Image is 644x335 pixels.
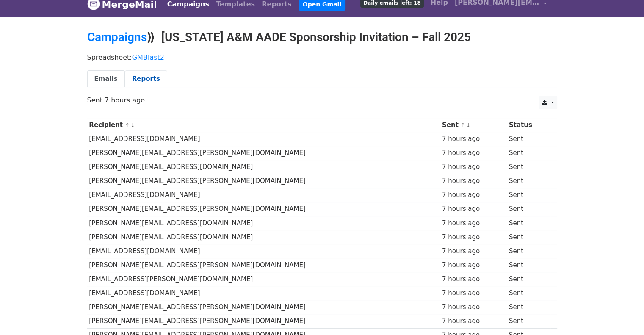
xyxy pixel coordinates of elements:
td: Sent [507,174,550,188]
td: [EMAIL_ADDRESS][DOMAIN_NAME] [87,286,440,300]
td: Sent [507,272,550,286]
div: 7 hours ago [442,246,505,256]
td: Sent [507,216,550,230]
th: Sent [440,118,507,132]
div: 7 hours ago [442,176,505,186]
td: [PERSON_NAME][EMAIL_ADDRESS][PERSON_NAME][DOMAIN_NAME] [87,258,440,272]
a: GMBlast2 [132,53,164,61]
p: Spreadsheet: [87,53,557,62]
td: Sent [507,146,550,160]
td: [EMAIL_ADDRESS][DOMAIN_NAME] [87,132,440,146]
td: Sent [507,132,550,146]
td: [PERSON_NAME][EMAIL_ADDRESS][DOMAIN_NAME] [87,160,440,174]
td: [PERSON_NAME][EMAIL_ADDRESS][PERSON_NAME][DOMAIN_NAME] [87,174,440,188]
a: Emails [87,70,125,88]
td: Sent [507,188,550,202]
td: [PERSON_NAME][EMAIL_ADDRESS][PERSON_NAME][DOMAIN_NAME] [87,202,440,216]
td: Sent [507,160,550,174]
td: Sent [507,258,550,272]
div: 7 hours ago [442,260,505,270]
a: Campaigns [87,30,147,44]
td: [EMAIL_ADDRESS][DOMAIN_NAME] [87,244,440,258]
div: 7 hours ago [442,302,505,312]
td: [PERSON_NAME][EMAIL_ADDRESS][DOMAIN_NAME] [87,230,440,244]
h2: ⟫ [US_STATE] A&M AADE Sponsorship Invitation – Fall 2025 [87,30,557,44]
div: 7 hours ago [442,204,505,214]
a: Reports [125,70,167,88]
td: [PERSON_NAME][EMAIL_ADDRESS][PERSON_NAME][DOMAIN_NAME] [87,314,440,328]
td: [PERSON_NAME][EMAIL_ADDRESS][PERSON_NAME][DOMAIN_NAME] [87,146,440,160]
a: ↓ [130,122,135,128]
td: Sent [507,230,550,244]
div: 7 hours ago [442,219,505,228]
div: 7 hours ago [442,288,505,298]
td: Sent [507,286,550,300]
div: 7 hours ago [442,190,505,200]
td: Sent [507,202,550,216]
td: Sent [507,244,550,258]
a: ↓ [466,122,471,128]
div: 7 hours ago [442,274,505,284]
td: Sent [507,300,550,314]
th: Status [507,118,550,132]
div: 7 hours ago [442,233,505,242]
a: ↑ [125,122,130,128]
div: 7 hours ago [442,316,505,326]
th: Recipient [87,118,440,132]
div: 7 hours ago [442,148,505,158]
div: 7 hours ago [442,134,505,144]
td: [PERSON_NAME][EMAIL_ADDRESS][PERSON_NAME][DOMAIN_NAME] [87,300,440,314]
a: ↑ [461,122,465,128]
td: [EMAIL_ADDRESS][PERSON_NAME][DOMAIN_NAME] [87,272,440,286]
td: [EMAIL_ADDRESS][DOMAIN_NAME] [87,188,440,202]
td: Sent [507,314,550,328]
td: [PERSON_NAME][EMAIL_ADDRESS][DOMAIN_NAME] [87,216,440,230]
p: Sent 7 hours ago [87,96,557,105]
iframe: Chat Widget [602,294,644,335]
div: 7 hours ago [442,162,505,172]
